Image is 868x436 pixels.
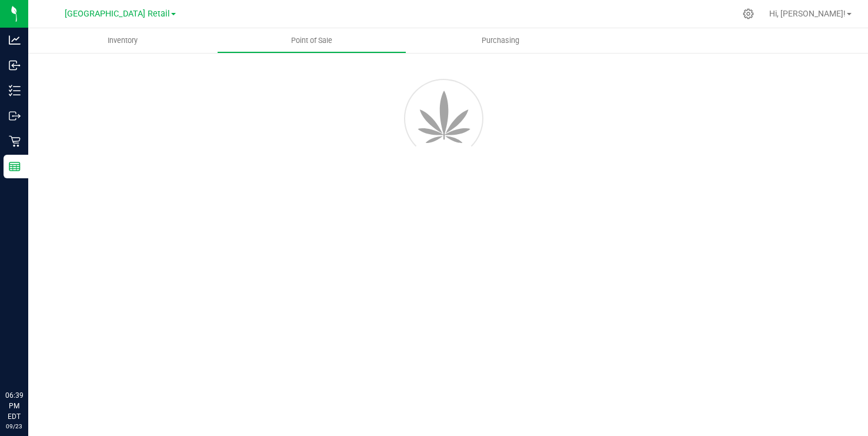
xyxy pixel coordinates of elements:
[9,110,21,122] inline-svg: Outbound
[769,9,846,18] span: Hi, [PERSON_NAME]!
[65,9,170,19] span: [GEOGRAPHIC_DATA] Retail
[5,390,23,422] p: 06:39 PM EDT
[9,34,21,46] inline-svg: Analytics
[741,8,756,19] div: Manage settings
[9,59,21,71] inline-svg: Inbound
[9,85,21,96] inline-svg: Inventory
[28,28,217,53] a: Inventory
[5,422,23,431] p: 09/23
[9,161,21,172] inline-svg: Reports
[9,135,21,147] inline-svg: Retail
[217,28,406,53] a: Point of Sale
[406,28,595,53] a: Purchasing
[92,35,153,46] span: Inventory
[275,35,348,46] span: Point of Sale
[466,35,535,46] span: Purchasing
